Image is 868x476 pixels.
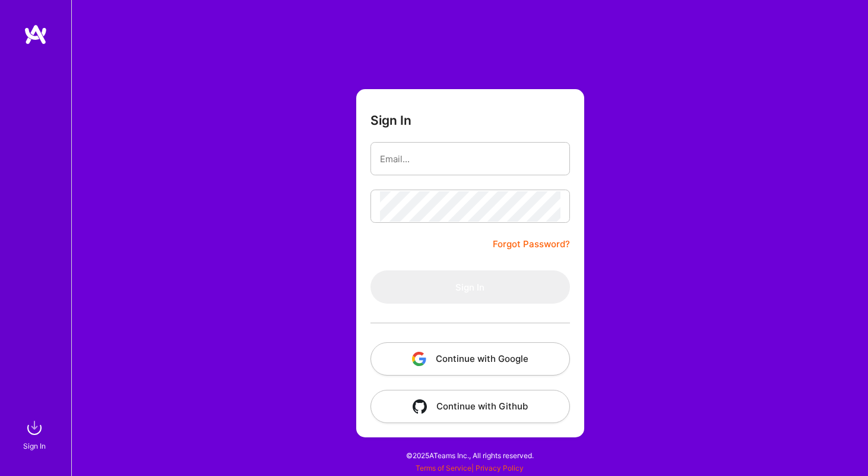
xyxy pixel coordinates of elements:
[416,464,524,472] span: |
[25,416,46,452] a: sign inSign In
[476,464,524,472] a: Privacy Policy
[71,440,868,470] div: © 2025 ATeams Inc., All rights reserved.
[412,352,426,366] img: icon
[380,144,560,174] input: Email...
[416,464,471,472] a: Terms of Service
[493,237,570,251] a: Forgot Password?
[370,390,570,423] button: Continue with Github
[413,399,427,414] img: icon
[23,416,46,440] img: sign in
[370,113,411,128] h3: Sign In
[370,270,570,304] button: Sign In
[23,440,46,452] div: Sign In
[370,342,570,376] button: Continue with Google
[24,24,47,45] img: logo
